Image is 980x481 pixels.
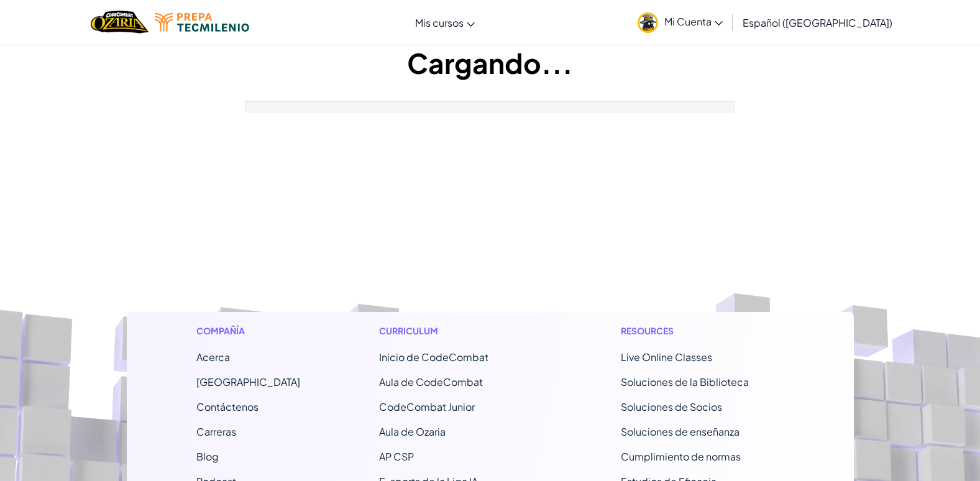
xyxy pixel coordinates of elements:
[621,450,741,463] a: Cumplimiento de normas
[621,375,749,388] a: Soluciones de la Biblioteca
[379,375,483,388] a: Aula de CodeCombat
[736,6,899,39] a: Español ([GEOGRAPHIC_DATA])
[415,16,464,29] span: Mis cursos
[379,350,488,364] span: Inicio de CodeCombat
[196,350,230,364] a: Acerca
[196,375,300,388] a: [GEOGRAPHIC_DATA]
[196,324,300,337] h1: Compañía
[664,15,723,28] span: Mi Cuenta
[155,13,249,32] img: Tecmilenio logo
[91,9,149,35] img: Home
[621,324,784,337] h1: Resources
[621,350,712,364] a: Live Online Classes
[91,9,149,35] a: Ozaria by CodeCombat logo
[379,324,543,337] h1: Curriculum
[621,425,740,438] a: Soluciones de enseñanza
[743,16,892,29] span: Español ([GEOGRAPHIC_DATA])
[621,400,722,413] a: Soluciones de Socios
[196,400,259,413] span: Contáctenos
[196,450,219,463] a: Blog
[196,425,236,438] a: Carreras
[379,400,475,413] a: CodeCombat Junior
[409,6,481,39] a: Mis cursos
[379,450,414,463] a: AP CSP
[631,2,729,42] a: Mi Cuenta
[379,425,446,438] a: Aula de Ozaria
[638,12,658,33] img: avatar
